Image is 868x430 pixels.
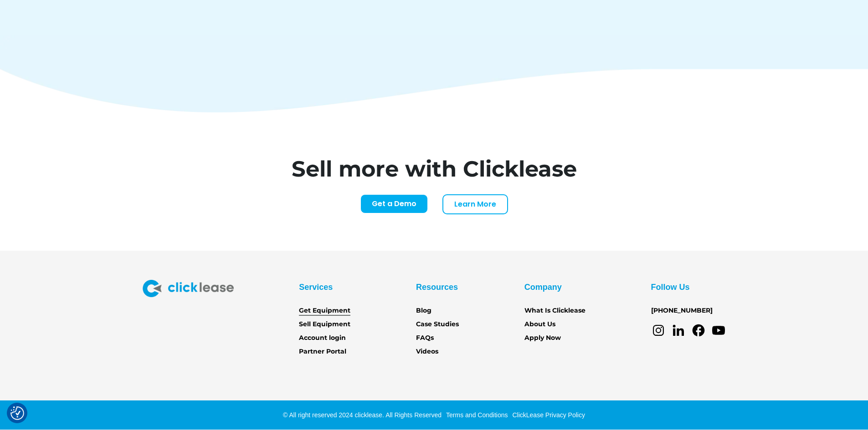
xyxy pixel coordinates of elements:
[299,347,346,357] a: Partner Portal
[10,406,24,420] button: Consent Preferences
[442,194,508,214] a: Learn More
[651,306,713,316] a: [PHONE_NUMBER]
[416,306,431,316] a: Blog
[524,306,586,316] a: What Is Clicklease
[510,411,585,419] a: ClickLease Privacy Policy
[299,280,333,294] div: Services
[299,333,346,343] a: Account login
[524,280,562,294] div: Company
[444,411,508,419] a: Terms and Conditions
[299,319,350,329] a: Sell Equipment
[299,306,350,316] a: Get Equipment
[143,280,234,297] img: Clicklease logo
[283,410,442,420] div: © All right reserved 2024 clicklease. All Rights Reserved
[416,280,458,294] div: Resources
[416,347,438,357] a: Videos
[416,319,459,329] a: Case Studies
[524,319,555,329] a: About Us
[651,280,690,294] div: Follow Us
[10,406,24,420] img: Revisit consent button
[360,194,428,213] a: Get a Demo
[524,333,561,343] a: Apply Now
[259,158,609,180] h1: Sell more with Clicklease
[416,333,434,343] a: FAQs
